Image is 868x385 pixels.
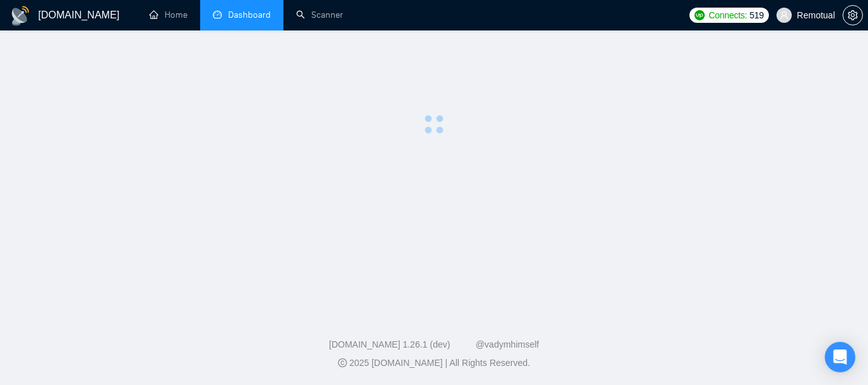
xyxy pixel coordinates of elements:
span: user [780,11,789,20]
span: copyright [338,358,347,367]
span: Connects: [709,8,747,22]
img: upwork-logo.png [695,10,705,20]
a: [DOMAIN_NAME] 1.26.1 (dev) [329,339,451,349]
a: homeHome [149,10,187,20]
span: 519 [750,8,764,22]
span: dashboard [213,10,222,19]
div: 2025 [DOMAIN_NAME] | All Rights Reserved. [10,356,858,370]
a: setting [843,10,863,20]
img: logo [10,6,31,26]
button: setting [843,5,863,25]
div: Open Intercom Messenger [825,342,855,372]
a: searchScanner [296,10,343,20]
span: setting [843,10,862,20]
span: Dashboard [228,10,271,20]
a: @vadymhimself [475,339,539,349]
